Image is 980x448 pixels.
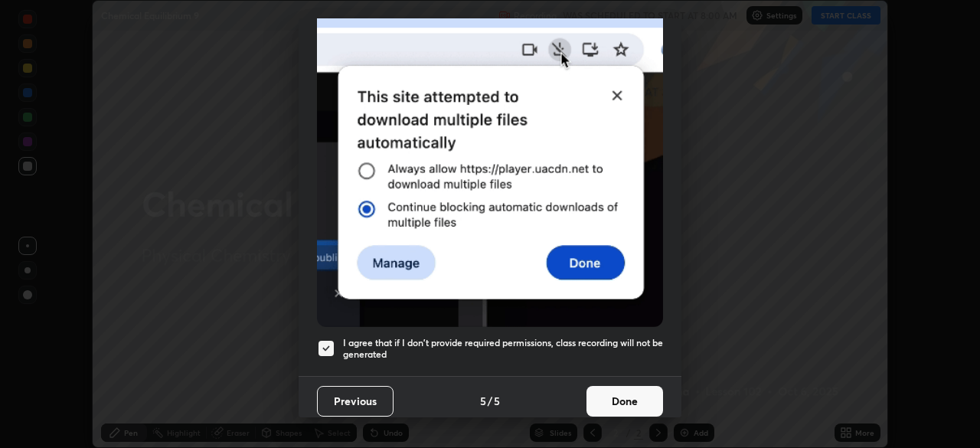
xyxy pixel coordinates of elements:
h4: 5 [494,393,500,409]
h4: / [488,393,492,409]
button: Done [586,386,663,417]
button: Previous [317,386,394,417]
h5: I agree that if I don't provide required permissions, class recording will not be generated [343,337,663,361]
h4: 5 [480,393,486,409]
